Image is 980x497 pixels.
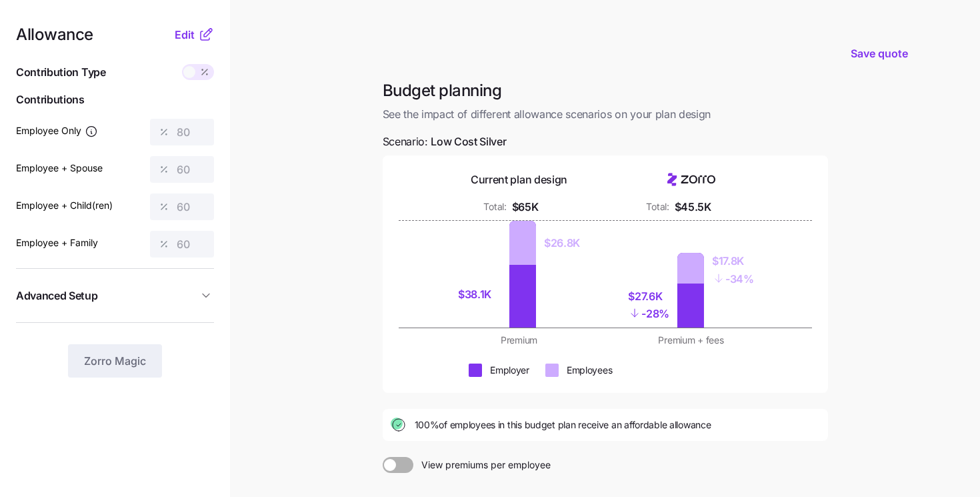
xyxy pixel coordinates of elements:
div: - 34% [712,270,754,288]
label: Employee Only [16,123,98,138]
div: - 28% [628,304,669,322]
label: Employee + Spouse [16,161,103,175]
div: $65K [512,199,539,215]
div: Premium + fees [613,334,769,347]
span: Contributions [16,91,214,108]
label: Employee + Family [16,235,98,250]
span: Low Cost Silver [431,133,506,150]
span: Contribution Type [16,64,106,81]
span: Zorro Magic [84,353,146,369]
div: Total: [483,200,506,213]
span: View premiums per employee [413,457,551,473]
div: Total: [646,200,669,213]
span: Advanced Setup [16,288,98,304]
button: Save quote [840,35,919,72]
span: Save quote [851,45,908,61]
span: Scenario: [383,133,507,150]
div: Employees [567,364,612,377]
div: $27.6K [628,288,669,305]
button: Advanced Setup [16,280,214,312]
div: $17.8K [712,253,754,270]
h1: Budget planning [383,80,828,101]
div: Current plan design [471,171,567,188]
button: Zorro Magic [68,344,162,378]
div: $26.8K [544,235,580,252]
div: Premium [441,334,597,347]
label: Employee + Child(ren) [16,198,113,213]
span: 100% of employees in this budget plan receive an affordable allowance [415,418,711,432]
button: Edit [175,27,198,43]
div: $45.5K [675,199,711,215]
div: Employer [490,364,529,377]
span: See the impact of different allowance scenarios on your plan design [383,106,828,123]
span: Edit [175,27,195,43]
span: Allowance [16,27,93,43]
div: $38.1K [458,286,501,303]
